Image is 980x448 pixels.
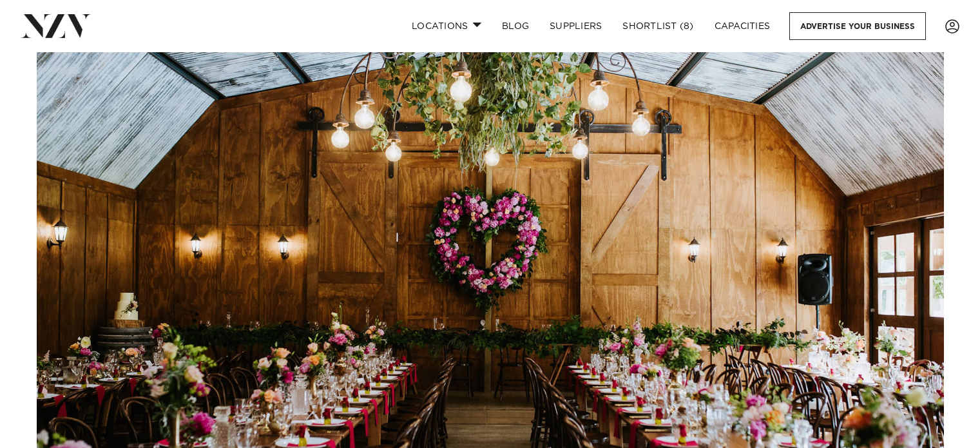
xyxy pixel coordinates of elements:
a: Capacities [704,12,781,40]
a: Shortlist (8) [612,12,704,40]
img: nzv-logo.png [21,14,91,37]
a: Advertise your business [789,12,926,40]
a: BLOG [492,12,539,40]
a: Locations [401,12,492,40]
a: SUPPLIERS [539,12,612,40]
